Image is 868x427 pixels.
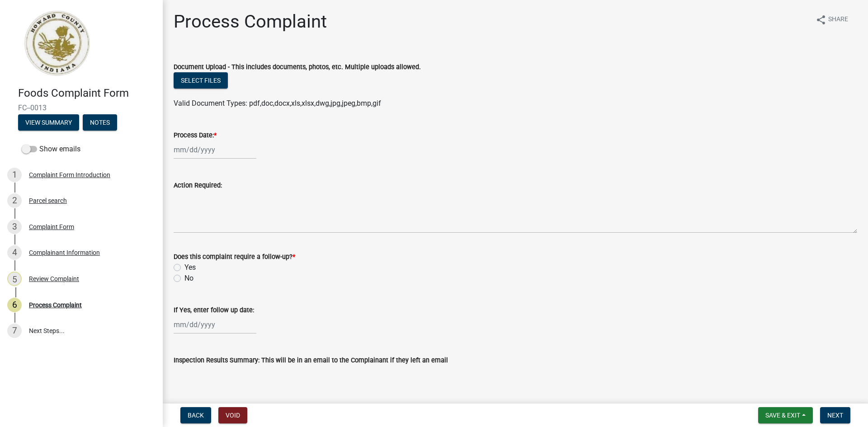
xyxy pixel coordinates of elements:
[29,172,110,178] div: Complaint Form Introduction
[7,272,22,286] div: 5
[18,87,156,100] h4: Foods Complaint Form
[7,220,22,234] div: 3
[188,412,204,419] span: Back
[7,298,22,312] div: 6
[174,11,327,33] h1: Process Complaint
[174,141,256,159] input: mm/dd/yyyy
[174,315,256,334] input: mm/dd/yyyy
[174,64,421,70] label: Document Upload - This includes documents, photos, etc. Multiple uploads allowed.
[174,307,254,314] label: If Yes, enter follow up date:
[808,11,855,28] button: shareShare
[18,119,79,127] wm-modal-confirm: Summary
[184,262,196,273] label: Yes
[816,14,826,25] i: share
[7,168,22,182] div: 1
[765,412,800,419] span: Save & Exit
[29,197,67,204] div: Parcel search
[7,193,22,208] div: 2
[827,412,843,419] span: Next
[18,9,95,77] img: Howard County, Indiana
[29,224,74,230] div: Complaint Form
[22,144,80,155] label: Show emails
[29,249,100,256] div: Complainant Information
[83,114,117,131] button: Notes
[174,72,228,89] button: Select files
[174,357,448,364] label: Inspection Results Summary: This will be in an email to the Complainant if they left an email
[180,407,211,423] button: Back
[184,273,193,284] label: No
[174,183,222,189] label: Action Required:
[758,407,813,423] button: Save & Exit
[174,99,381,108] span: Valid Document Types: pdf,doc,docx,xls,xlsx,dwg,jpg,jpeg,bmp,gif
[218,407,247,423] button: Void
[18,114,79,131] button: View Summary
[174,132,217,139] label: Process Date:
[828,14,848,25] span: Share
[820,407,850,423] button: Next
[29,276,79,282] div: Review Complaint
[29,302,82,308] div: Process Complaint
[83,119,117,127] wm-modal-confirm: Notes
[18,103,145,112] span: FC--0013
[174,254,295,260] label: Does this complaint require a follow-up?
[7,245,22,260] div: 4
[7,324,22,338] div: 7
